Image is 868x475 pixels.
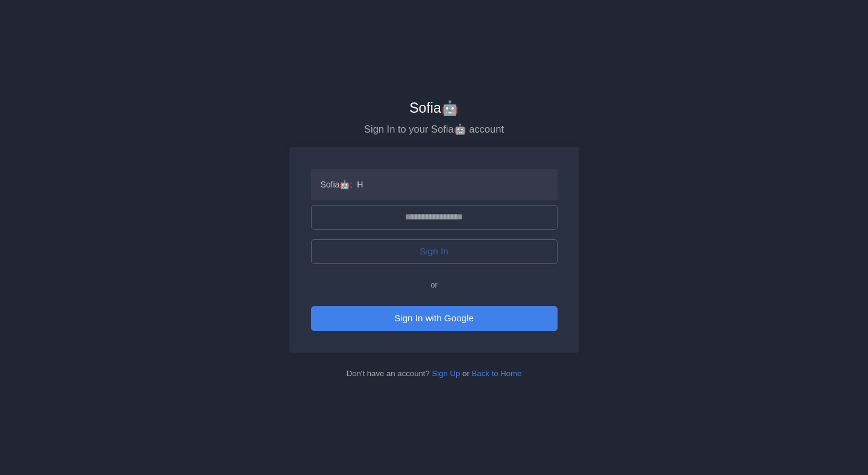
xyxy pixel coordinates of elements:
p: Sign In to your Sofia🤖 account [289,121,579,137]
div: Don't have an account? or [289,367,579,380]
a: Back to Home [472,369,522,378]
div: or [311,278,558,291]
h2: Sofia🤖 [289,100,579,117]
strong: Sofia🤖 : [321,178,353,190]
a: Sign Up [432,369,461,378]
span: H [357,178,363,190]
button: Sign In with Google [311,306,558,331]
